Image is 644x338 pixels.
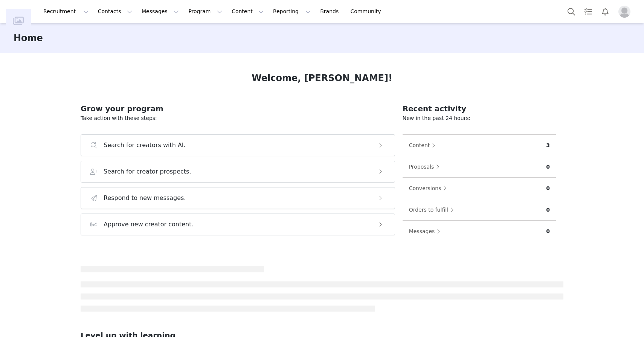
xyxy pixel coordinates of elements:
[580,3,597,20] a: Tasks
[104,167,191,176] h3: Search for creator prospects.
[104,220,194,229] h3: Approve new creator content.
[81,161,395,183] button: Search for creator prospects.
[81,214,395,235] button: Approve new creator content.
[409,139,440,151] button: Content
[546,184,550,192] p: 0
[104,194,186,203] h3: Respond to new messages.
[93,3,137,20] button: Contacts
[81,187,395,209] button: Respond to new messages.
[563,3,580,20] button: Search
[403,103,556,114] h2: Recent activity
[409,182,451,194] button: Conversions
[409,204,458,216] button: Orders to fulfill
[252,71,392,85] h1: Welcome, [PERSON_NAME]!
[597,3,613,20] button: Notifications
[546,227,550,235] p: 0
[104,141,186,150] h3: Search for creators with AI.
[81,114,395,122] p: Take action with these steps:
[137,3,183,20] button: Messages
[409,225,444,237] button: Messages
[346,3,389,20] a: Community
[14,31,43,45] h3: Home
[546,163,550,171] p: 0
[39,3,93,20] button: Recruitment
[409,161,444,173] button: Proposals
[81,103,395,114] h2: Grow your program
[227,3,268,20] button: Content
[184,3,227,20] button: Program
[81,134,395,156] button: Search for creators with AI.
[269,3,315,20] button: Reporting
[618,6,630,18] img: placeholder-profile.jpg
[316,3,345,20] a: Brands
[546,141,550,149] p: 3
[546,206,550,214] p: 0
[614,6,638,18] button: Profile
[403,114,556,122] p: New in the past 24 hours:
